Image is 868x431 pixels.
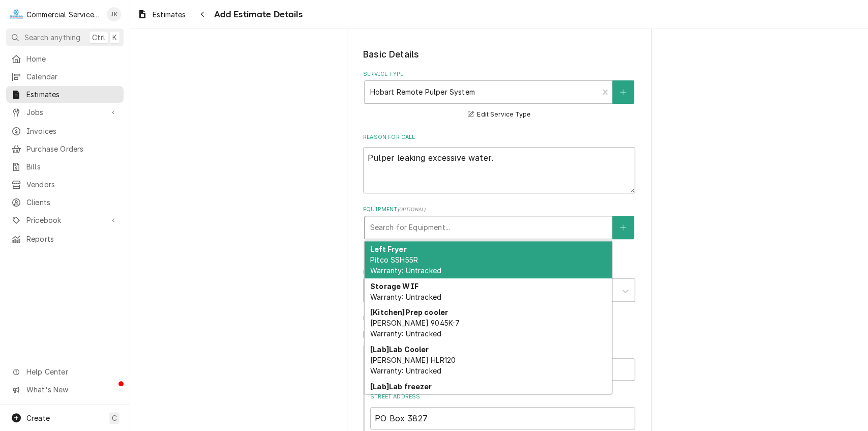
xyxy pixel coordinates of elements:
[363,314,635,323] label: Billing Address
[26,366,117,377] span: Help Center
[26,215,103,225] span: Pricebook
[26,53,118,64] span: Home
[26,414,50,422] span: Create
[370,245,407,253] strong: Left Fryer
[26,71,118,82] span: Calendar
[363,133,635,141] label: Reason For Call
[370,393,464,412] span: [PERSON_NAME] HPF120-8 Warranty: Untracked
[363,269,635,302] div: Labels
[363,133,635,193] div: Reason For Call
[370,345,429,354] strong: [Lab] Lab Cooler
[370,308,448,317] strong: [Kitchen] Prep cooler
[612,80,634,104] button: Create New Service
[6,28,124,46] button: Search anythingCtrlK
[24,32,80,43] span: Search anything
[6,50,124,67] a: Home
[370,393,635,429] div: Street Address
[153,9,186,20] span: Estimates
[370,293,441,301] span: Warranty: Untracked
[6,212,124,228] a: Go to Pricebook
[363,48,635,61] legend: Basic Details
[612,216,634,239] button: Create New Equipment
[6,68,124,85] a: Calendar
[6,140,124,157] a: Purchase Orders
[26,384,117,395] span: What's New
[112,413,117,423] span: C
[9,7,23,21] div: C
[370,319,460,338] span: [PERSON_NAME] 9045K-7 Warranty: Untracked
[26,197,118,208] span: Clients
[370,282,418,291] strong: Storage WIF
[6,86,124,103] a: Estimates
[133,6,190,23] a: Estimates
[370,393,635,401] label: Street Address
[6,381,124,398] a: Go to What's New
[26,234,118,244] span: Reports
[363,70,635,78] label: Service Type
[363,269,635,277] label: Labels
[6,194,124,211] a: Clients
[370,382,432,391] strong: [Lab] Lab freezer
[26,89,118,100] span: Estimates
[26,179,118,190] span: Vendors
[6,104,124,121] a: Go to Jobs
[397,207,426,212] span: ( optional )
[466,108,532,121] button: Edit Service Type
[194,6,211,22] button: Navigate back
[107,7,121,21] div: John Key's Avatar
[363,206,635,256] div: Equipment
[211,8,302,21] span: Add Estimate Details
[6,176,124,193] a: Vendors
[6,231,124,247] a: Reports
[6,158,124,175] a: Bills
[9,7,23,21] div: Commercial Service Co.'s Avatar
[26,107,103,118] span: Jobs
[26,143,118,154] span: Purchase Orders
[6,363,124,380] a: Go to Help Center
[620,89,626,96] svg: Create New Service
[6,123,124,139] a: Invoices
[26,126,118,136] span: Invoices
[620,224,626,231] svg: Create New Equipment
[363,147,635,193] textarea: Pulper leaking excessive water.
[26,161,118,172] span: Bills
[92,32,105,43] span: Ctrl
[363,206,635,214] label: Equipment
[26,9,101,20] div: Commercial Service Co.
[107,7,121,21] div: JK
[112,32,117,43] span: K
[370,255,441,275] span: Pitco SSH55R Warranty: Untracked
[370,356,456,375] span: [PERSON_NAME] HLR120 Warranty: Untracked
[363,70,635,121] div: Service Type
